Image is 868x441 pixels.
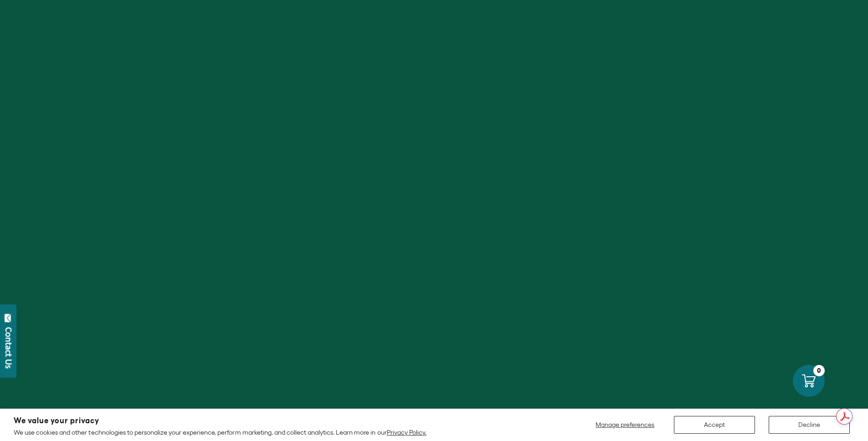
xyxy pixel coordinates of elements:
[387,429,426,436] a: Privacy Policy.
[596,421,654,428] span: Manage preferences
[4,327,13,369] div: Contact Us
[14,428,426,436] p: We use cookies and other technologies to personalize your experience, perform marketing, and coll...
[590,416,660,434] button: Manage preferences
[674,416,755,434] button: Accept
[813,365,825,376] div: 0
[14,417,426,425] h2: We value your privacy
[769,416,850,434] button: Decline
